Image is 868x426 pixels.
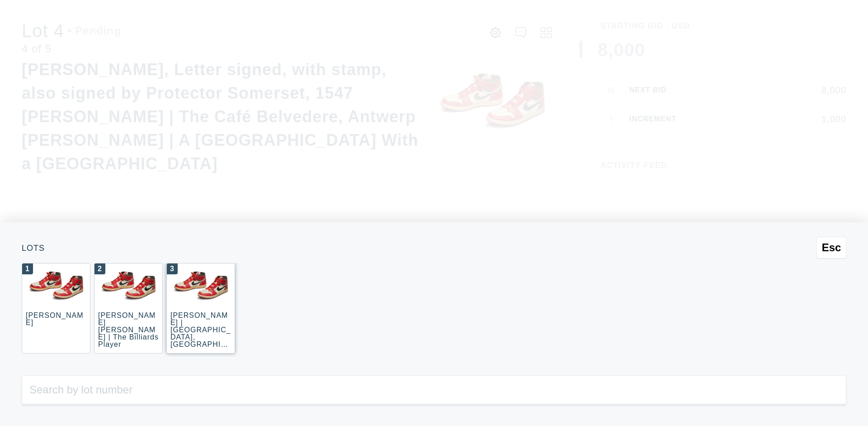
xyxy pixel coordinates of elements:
[98,311,159,348] div: [PERSON_NAME] [PERSON_NAME] | The Billiards Player
[167,263,178,274] div: 3
[26,311,83,326] div: [PERSON_NAME]
[22,375,846,404] input: Search by lot number
[22,244,846,252] div: Lots
[822,241,841,254] span: Esc
[22,263,33,274] div: 1
[816,237,846,258] button: Esc
[170,311,231,384] div: [PERSON_NAME] | [GEOGRAPHIC_DATA], [GEOGRAPHIC_DATA] ([GEOGRAPHIC_DATA], [GEOGRAPHIC_DATA])
[94,263,105,274] div: 2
